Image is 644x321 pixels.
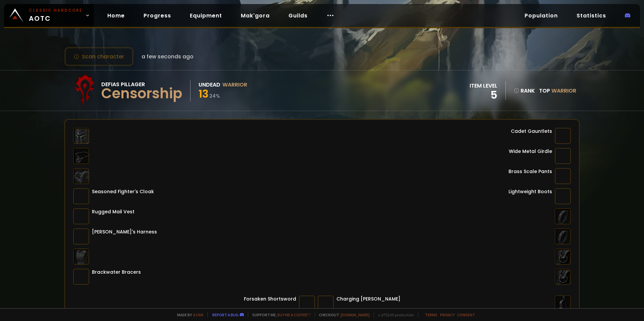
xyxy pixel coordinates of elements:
img: item-4933 [73,188,89,204]
a: Guilds [283,9,313,22]
a: Privacy [440,312,454,317]
div: Undead [199,81,220,89]
img: item-4937 [318,296,334,312]
img: item-3273 [73,208,89,224]
div: Cadet Gauntlets [511,128,552,135]
small: Classic Hardcore [29,7,83,13]
span: Warrior [551,87,576,95]
span: 13 [199,86,209,101]
div: Forsaken Shortsword [244,296,296,303]
img: item-4946 [555,188,571,204]
div: Defias Pillager [101,80,182,89]
a: Terms [425,312,437,317]
a: Population [519,9,563,22]
span: a few seconds ago [142,52,194,61]
img: item-6125 [73,228,89,245]
div: [PERSON_NAME]'s Harness [92,228,157,235]
a: Mak'gora [235,9,275,22]
a: Consent [457,312,475,317]
img: item-3267 [299,296,315,312]
span: Checkout [315,312,370,317]
span: AOTC [29,7,83,23]
img: item-9762 [555,128,571,144]
div: item level [470,82,497,90]
img: item-3303 [73,269,89,285]
span: v. d752d5 - production [374,312,414,317]
div: Brass Scale Pants [508,168,552,175]
div: Censorship [101,89,182,99]
span: Made by [173,312,203,317]
a: Progress [138,9,176,22]
a: Buy me a coffee [277,312,311,317]
div: Brackwater Bracers [92,269,141,276]
span: Support me, [248,312,311,317]
div: Wide Metal Girdle [509,148,552,155]
a: [DOMAIN_NAME] [340,312,370,317]
div: Charging [PERSON_NAME] [336,296,400,303]
div: rank [514,87,535,95]
div: Top [539,87,576,95]
img: item-4935 [555,148,571,164]
div: 5 [470,90,497,100]
div: Warrior [222,81,247,89]
a: Equipment [184,9,227,22]
small: 24 % [209,93,220,99]
button: Scan character [64,47,133,66]
a: Home [102,9,130,22]
div: Rugged Mail Vest [92,208,135,215]
a: a fan [193,312,203,317]
a: Report a bug [212,312,238,317]
a: Classic HardcoreAOTC [4,4,94,27]
a: Statistics [571,9,611,22]
div: Lightweight Boots [508,188,552,195]
div: Seasoned Fighter's Cloak [92,188,154,195]
img: item-5941 [555,168,571,184]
